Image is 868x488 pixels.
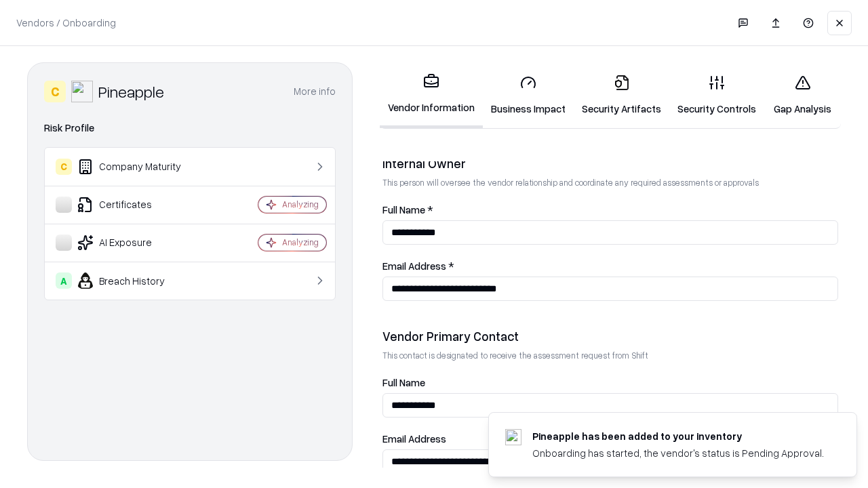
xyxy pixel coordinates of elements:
label: Email Address * [382,261,838,271]
div: Certificates [56,197,218,213]
label: Email Address [382,434,838,444]
div: C [44,81,66,102]
p: This person will oversee the vendor relationship and coordinate any required assessments or appro... [382,177,838,188]
div: Onboarding has started, the vendor's status is Pending Approval. [532,446,824,460]
div: Breach History [56,272,218,289]
div: Analyzing [282,199,319,210]
div: A [56,272,72,289]
a: Security Controls [669,64,764,127]
img: pineappleenergy.com [505,429,521,445]
p: Vendors / Onboarding [16,16,116,30]
p: This contact is designated to receive the assessment request from Shift [382,350,838,361]
div: Company Maturity [56,159,218,175]
a: Vendor Information [380,62,483,128]
label: Full Name * [382,205,838,215]
div: Internal Owner [382,155,838,171]
div: Vendor Primary Contact [382,328,838,344]
div: Pineapple has been added to your inventory [532,429,824,443]
div: C [56,159,72,175]
a: Gap Analysis [764,64,841,127]
div: Analyzing [282,237,319,248]
a: Security Artifacts [574,64,669,127]
img: Pineapple [71,81,93,102]
div: AI Exposure [56,235,218,251]
a: Business Impact [483,64,574,127]
button: More info [294,79,336,104]
label: Full Name [382,378,838,388]
div: Risk Profile [44,120,336,136]
div: Pineapple [98,81,164,102]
